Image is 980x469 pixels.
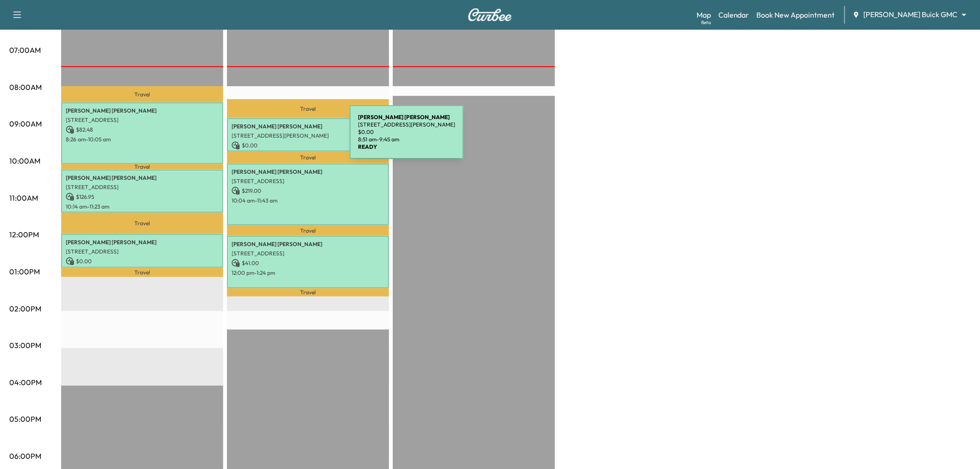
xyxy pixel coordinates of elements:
a: Book New Appointment [757,9,835,20]
p: $ 219.00 [232,187,384,195]
p: Travel [227,288,389,296]
p: 07:00AM [9,44,41,56]
span: [PERSON_NAME] Buick GMC [864,9,958,20]
p: [PERSON_NAME] [PERSON_NAME] [66,107,219,114]
p: Travel [61,164,223,170]
p: [PERSON_NAME] [PERSON_NAME] [232,241,384,248]
p: 05:00PM [9,413,41,425]
p: [STREET_ADDRESS] [232,250,384,257]
p: 8:51 am - 9:45 am [358,136,455,143]
p: 12:00PM [9,229,39,240]
p: Travel [227,225,389,236]
p: Travel [61,86,223,102]
p: $ 82.48 [66,126,219,134]
a: Calendar [718,9,749,20]
b: READY [358,143,377,150]
p: $ 41.00 [232,259,384,267]
p: [PERSON_NAME] [PERSON_NAME] [232,123,384,130]
p: 08:00AM [9,82,42,93]
p: 8:26 am - 10:05 am [66,136,219,143]
p: 10:14 am - 11:23 am [66,203,219,210]
p: $ 126.95 [66,193,219,201]
p: [STREET_ADDRESS][PERSON_NAME] [358,121,455,128]
p: [PERSON_NAME] [PERSON_NAME] [232,168,384,176]
p: $ 0.00 [232,141,384,150]
p: $ 0.00 [66,257,219,266]
div: Beta [701,19,711,26]
p: Travel [61,268,223,277]
img: Curbee Logo [468,8,512,21]
p: [STREET_ADDRESS] [66,116,219,124]
p: Travel [227,152,389,164]
p: 11:00AM [9,192,38,203]
p: $ 0.00 [358,128,455,136]
p: [STREET_ADDRESS] [232,177,384,185]
p: Travel [61,213,223,234]
a: MapBeta [697,9,711,20]
p: 10:04 am - 11:43 am [232,197,384,204]
p: 10:00AM [9,155,40,166]
b: [PERSON_NAME] [PERSON_NAME] [358,114,450,120]
p: [PERSON_NAME] [PERSON_NAME] [66,174,219,182]
p: [PERSON_NAME] [PERSON_NAME] [66,239,219,246]
p: 01:00PM [9,266,40,277]
p: 03:00PM [9,340,41,351]
p: [STREET_ADDRESS] [66,248,219,255]
p: Travel [227,99,389,118]
p: [STREET_ADDRESS] [66,184,219,191]
p: 02:00PM [9,303,41,314]
p: 12:00 pm - 1:24 pm [232,269,384,277]
p: 06:00PM [9,450,41,462]
p: 04:00PM [9,377,42,388]
p: [STREET_ADDRESS][PERSON_NAME] [232,132,384,139]
p: 09:00AM [9,118,42,129]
